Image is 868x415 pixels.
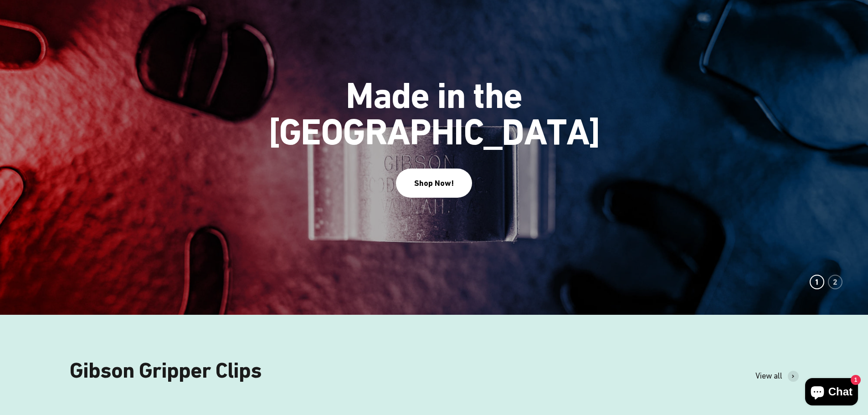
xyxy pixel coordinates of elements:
[755,369,799,383] a: View all
[257,111,612,153] split-lines: Made in the [GEOGRAPHIC_DATA]
[396,169,472,197] button: Shop Now!
[810,275,824,289] button: 1
[414,177,454,190] div: Shop Now!
[802,378,861,408] inbox-online-store-chat: Shopify online store chat
[70,358,262,383] split-lines: Gibson Gripper Clips
[755,369,782,383] span: View all
[828,275,842,289] button: 2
